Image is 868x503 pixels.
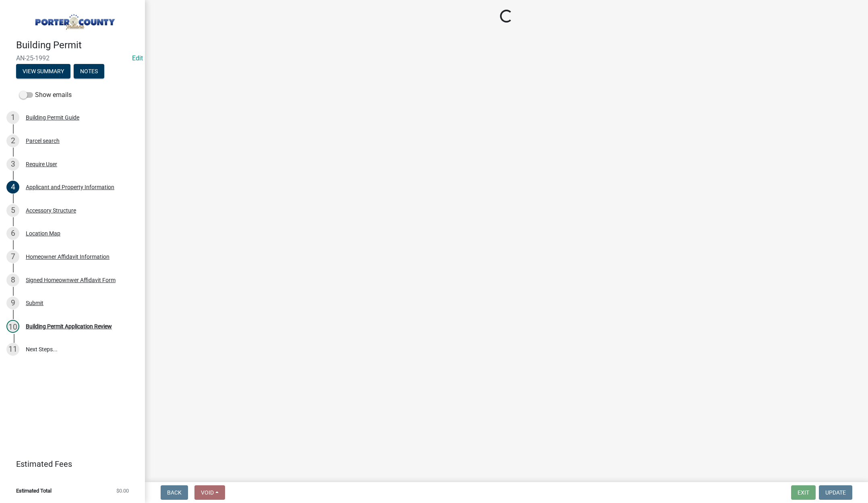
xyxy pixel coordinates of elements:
div: 6 [6,227,19,240]
div: 5 [6,204,19,217]
div: Require User [26,161,57,167]
wm-modal-confirm: Notes [74,68,104,75]
div: Submit [26,300,43,306]
span: Estimated Total [16,488,52,493]
span: $0.00 [116,488,129,493]
span: Update [825,489,846,496]
wm-modal-confirm: Edit Application Number [132,54,143,62]
div: 11 [6,343,19,356]
label: Show emails [19,90,72,100]
div: 10 [6,320,19,333]
img: Porter County, Indiana [16,8,132,31]
div: 7 [6,250,19,263]
button: View Summary [16,64,70,78]
a: Estimated Fees [6,456,132,472]
div: 4 [6,181,19,194]
div: Accessory Structure [26,208,76,213]
div: 8 [6,274,19,287]
wm-modal-confirm: Summary [16,68,70,75]
span: AN-25-1992 [16,54,129,62]
button: Exit [791,485,816,500]
span: Back [167,489,182,496]
div: Building Permit Application Review [26,324,112,329]
div: Homeowner Affidavit Information [26,254,110,260]
h4: Building Permit [16,39,138,51]
a: Edit [132,54,143,62]
div: 2 [6,134,19,147]
div: 9 [6,297,19,309]
button: Update [819,485,852,500]
button: Void [194,485,225,500]
button: Notes [74,64,104,78]
div: Building Permit Guide [26,115,79,120]
div: 1 [6,111,19,124]
div: Parcel search [26,138,60,144]
div: Applicant and Property Information [26,184,114,190]
div: 3 [6,158,19,171]
span: Void [201,489,214,496]
div: Signed Homeownwer Affidavit Form [26,277,116,283]
div: Location Map [26,231,60,236]
button: Back [161,485,188,500]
